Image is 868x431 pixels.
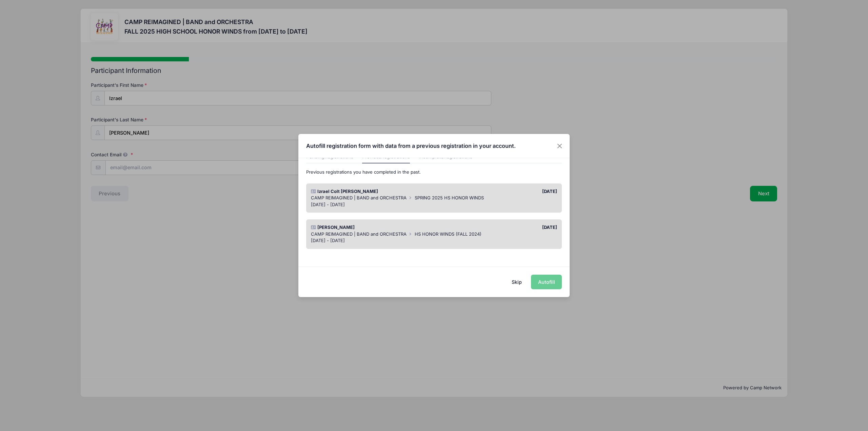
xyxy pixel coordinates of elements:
p: Previous registrations you have completed in the past. [306,169,562,176]
div: [DATE] - [DATE] [311,201,557,208]
div: [DATE] - [DATE] [311,237,557,244]
div: [PERSON_NAME] [308,224,434,231]
div: [DATE] [434,224,560,231]
span: CAMP REIMAGINED | BAND and ORCHESTRA [311,195,407,200]
span: HS HONOR WINDS (FALL 2024) [415,231,481,237]
div: Izrael Colt [PERSON_NAME] [308,188,434,195]
button: Skip [505,275,529,289]
div: [DATE] [434,188,560,195]
span: SPRING 2025 HS HONOR WINDS [415,195,484,200]
span: CAMP REIMAGINED | BAND and ORCHESTRA [311,231,407,237]
h4: Autofill registration form with data from a previous registration in your account. [306,142,516,150]
button: Close [554,140,566,152]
